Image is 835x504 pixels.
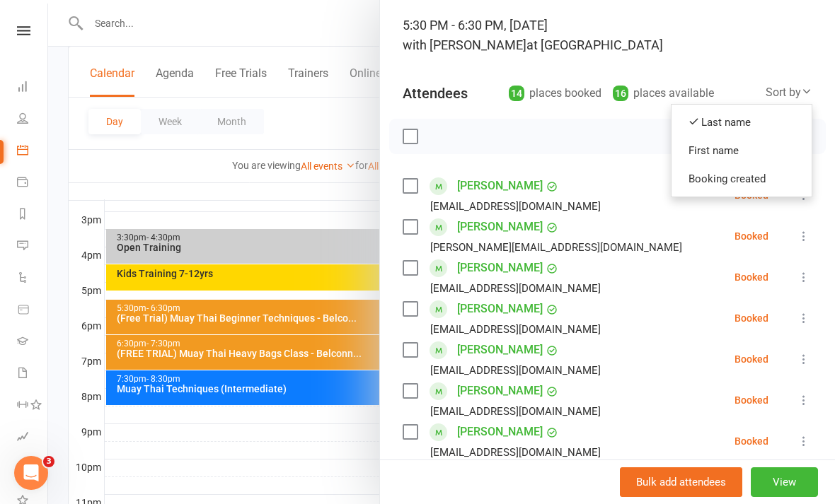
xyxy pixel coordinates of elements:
div: 14 [509,86,524,101]
div: [EMAIL_ADDRESS][DOMAIN_NAME] [430,197,601,216]
div: Booked [735,436,768,446]
a: Payments [17,168,49,199]
div: Booked [735,272,768,282]
button: Bulk add attendees [620,467,742,497]
a: [PERSON_NAME] [457,257,543,279]
div: places booked [509,83,601,103]
div: [EMAIL_ADDRESS][DOMAIN_NAME] [430,361,601,380]
a: [PERSON_NAME] [457,339,543,361]
div: [EMAIL_ADDRESS][DOMAIN_NAME] [430,320,601,339]
div: Booked [735,313,768,323]
a: People [17,104,49,136]
div: [PERSON_NAME][EMAIL_ADDRESS][DOMAIN_NAME] [430,238,682,257]
div: Booked [735,354,768,364]
div: [EMAIL_ADDRESS][DOMAIN_NAME] [430,402,601,421]
a: Dashboard [17,72,49,104]
div: Sort by [766,83,812,102]
a: Assessments [17,422,49,454]
a: Last name [672,108,812,136]
a: First name [672,136,812,165]
a: Reports [17,199,49,231]
div: Attendees [403,83,468,103]
span: 3 [43,456,54,467]
div: 16 [613,86,628,101]
div: [EMAIL_ADDRESS][DOMAIN_NAME] [430,279,601,298]
a: [PERSON_NAME] [457,380,543,402]
a: [PERSON_NAME] [457,421,543,443]
a: [PERSON_NAME] [457,298,543,320]
div: 5:30 PM - 6:30 PM, [DATE] [403,16,812,55]
span: at [GEOGRAPHIC_DATA] [526,37,663,52]
a: [PERSON_NAME] [457,175,543,197]
a: Booking created [672,165,812,193]
iframe: Intercom live chat [14,456,48,490]
div: [EMAIL_ADDRESS][DOMAIN_NAME] [430,443,601,462]
a: Calendar [17,136,49,168]
div: Booked [735,231,768,241]
div: Booked [735,395,768,405]
div: Booked [735,190,768,200]
div: places available [613,83,714,103]
a: [PERSON_NAME] [457,216,543,238]
span: with [PERSON_NAME] [403,37,526,52]
button: View [751,467,818,497]
a: Product Sales [17,295,49,327]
